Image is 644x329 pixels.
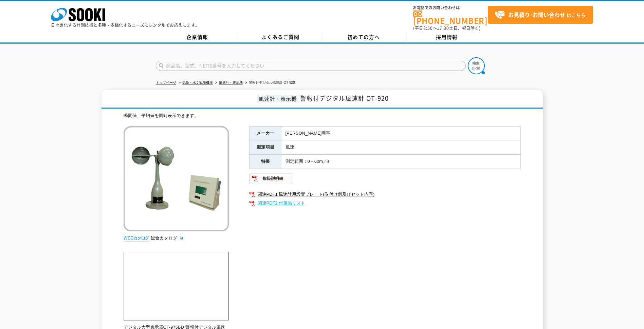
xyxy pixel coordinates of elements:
[249,199,521,208] a: 関連PDF2 付属品リスト
[124,235,149,241] img: webカタログ
[249,126,282,140] th: メーカー
[405,32,489,42] a: 採用情報
[244,79,295,86] li: 警報付デジタル風速計 OT-920
[249,177,294,182] a: 取扱説明書
[437,25,449,31] span: 17:30
[156,81,176,84] a: トップページ
[468,57,485,74] img: btn_search.png
[249,173,294,184] img: 取扱説明書
[413,25,480,31] span: (平日 ～ 土日、祝日除く)
[156,32,239,42] a: 企業情報
[182,81,213,84] a: 気象・水文観測機器
[423,25,433,31] span: 8:50
[282,155,520,169] td: 測定範囲：0～60m／s
[51,23,200,27] p: 日々進化する計測技術と多種・多様化するニーズにレンタルでお応えします。
[495,10,586,20] span: はこちら
[300,94,389,103] span: 警報付デジタル風速計 OT-920
[508,11,565,19] strong: お見積り･お問い合わせ
[347,33,380,41] span: 初めての方へ
[249,140,282,155] th: 測定項目
[413,6,488,10] span: お電話でのお問い合わせは
[249,190,521,199] a: 関連PDF1 風速計用設置プレート(取付け例及びセット内容)
[219,81,243,84] a: 風速計・表示機
[124,126,229,231] img: 警報付デジタル風速計 OT-920
[239,32,322,42] a: よくあるご質問
[151,235,184,240] a: 総合カタログ
[156,61,466,71] input: 商品名、型式、NETIS番号を入力してください
[282,140,520,155] td: 風速
[282,126,520,140] td: [PERSON_NAME]商事
[488,6,593,24] a: お見積り･お問い合わせはこちら
[257,95,298,102] span: 風速計・表示機
[124,112,521,119] div: 瞬間値、平均値を同時表示できます。
[413,11,488,24] a: [PHONE_NUMBER]
[249,155,282,169] th: 特長
[322,32,405,42] a: 初めての方へ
